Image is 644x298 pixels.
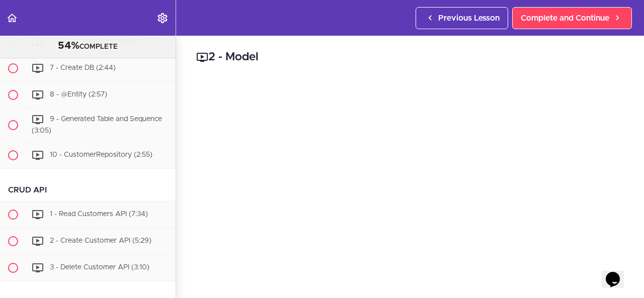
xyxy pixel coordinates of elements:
span: 8 - @Entity (2:57) [50,91,107,98]
svg: Back to course curriculum [6,12,18,24]
a: Complete and Continue [512,7,632,29]
span: Complete and Continue [521,12,609,24]
iframe: chat widget [602,258,634,288]
h2: 2 - Model [196,49,624,66]
svg: Settings Menu [156,12,169,24]
span: 9 - Generated Table and Sequence (3:05) [32,116,162,135]
span: 3 - Delete Customer API (3:10) [50,264,149,271]
span: 10 - CustomerRepository (2:55) [50,151,152,158]
a: Previous Lesson [416,7,508,29]
span: 1 - Read Customers API (7:34) [50,211,148,218]
span: 2 - Create Customer API (5:29) [50,237,151,244]
span: 54% [58,41,79,51]
span: Previous Lesson [438,12,500,24]
span: 7 - Create DB (2:44) [50,65,116,72]
div: COMPLETE [13,40,163,53]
